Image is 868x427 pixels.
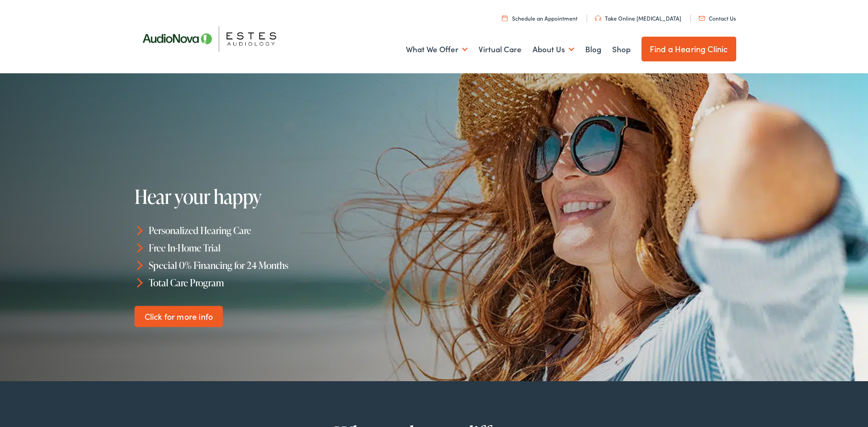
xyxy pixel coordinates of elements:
img: utility icon [502,15,507,21]
a: Find a Hearing Clinic [642,37,736,61]
a: Click for more info [135,306,223,327]
img: utility icon [595,16,601,21]
a: Contact Us [699,14,736,22]
a: Shop [612,33,631,66]
li: Personalized Hearing Care [135,222,438,239]
h1: Hear your happy [135,186,413,207]
a: Take Online [MEDICAL_DATA] [595,14,681,22]
li: Free In-Home Trial [135,239,438,257]
a: About Us [533,33,574,66]
li: Special 0% Financing for 24 Months [135,257,438,274]
a: What We Offer [406,33,468,66]
a: Schedule an Appointment [502,14,577,22]
a: Virtual Care [479,33,522,66]
li: Total Care Program [135,274,438,291]
a: Blog [585,33,601,66]
img: utility icon [699,16,705,21]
